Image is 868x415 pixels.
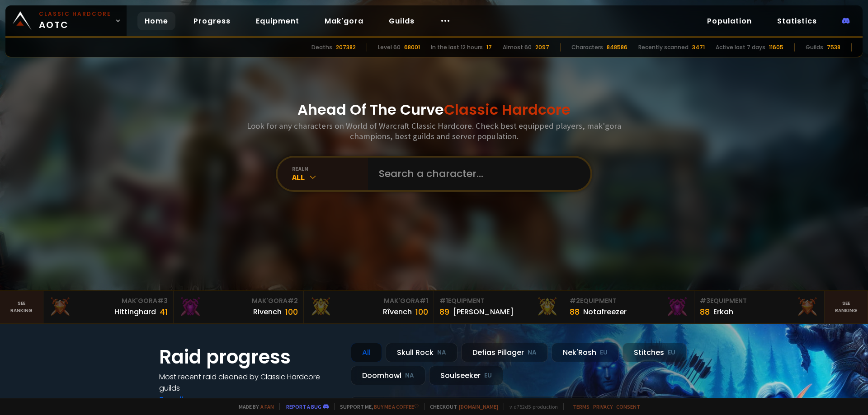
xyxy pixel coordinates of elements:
[317,12,371,30] a: Mak'gora
[374,403,419,410] a: Buy me a coffee
[827,43,840,51] div: 7538
[607,43,627,51] div: 848586
[157,296,168,305] span: # 3
[415,306,428,318] div: 100
[570,296,580,305] span: # 2
[616,403,640,410] a: Consent
[716,43,765,51] div: Active last 7 days
[461,343,548,362] div: Defias Pillager
[159,394,218,405] a: See all progress
[292,165,368,172] div: realm
[285,306,298,318] div: 100
[114,306,156,317] div: Hittinghard
[39,10,111,18] small: Classic Hardcore
[692,43,705,51] div: 3471
[571,43,603,51] div: Characters
[137,12,175,30] a: Home
[437,348,446,357] small: NA
[159,371,340,394] h4: Most recent raid cleaned by Classic Hardcore guilds
[304,291,434,323] a: Mak'Gora#1Rîvench100
[434,291,564,323] a: #1Equipment89[PERSON_NAME]
[528,348,537,357] small: NA
[351,366,425,385] div: Doomhowl
[769,43,783,51] div: 11605
[260,403,274,410] a: a fan
[405,371,414,380] small: NA
[336,43,356,51] div: 207382
[700,306,710,318] div: 88
[770,12,824,30] a: Statistics
[49,296,168,306] div: Mak'Gora
[253,306,282,317] div: Rivench
[429,366,503,385] div: Soulseeker
[638,43,689,51] div: Recently scanned
[286,403,321,410] a: Report a bug
[249,12,307,30] a: Equipment
[174,291,304,323] a: Mak'Gora#2Rivench100
[694,291,825,323] a: #3Equipment88Erkah
[552,343,619,362] div: Nek'Rosh
[583,306,627,317] div: Notafreezer
[713,306,733,317] div: Erkah
[825,291,868,323] a: Seeranking
[700,296,819,306] div: Equipment
[334,403,419,410] span: Support me,
[420,296,428,305] span: # 1
[186,12,238,30] a: Progress
[593,403,613,410] a: Privacy
[439,296,558,306] div: Equipment
[503,43,532,51] div: Almost 60
[564,291,694,323] a: #2Equipment88Notafreezer
[504,403,558,410] span: v. d752d5 - production
[373,158,580,190] input: Search a character...
[160,306,168,318] div: 41
[382,12,422,30] a: Guilds
[459,403,498,410] a: [DOMAIN_NAME]
[179,296,298,306] div: Mak'Gora
[311,43,332,51] div: Deaths
[39,10,111,32] span: AOTC
[700,12,759,30] a: Population
[288,296,298,305] span: # 2
[424,403,498,410] span: Checkout
[573,403,590,410] a: Terms
[700,296,710,305] span: # 3
[431,43,483,51] div: In the last 12 hours
[386,343,458,362] div: Skull Rock
[243,121,625,141] h3: Look for any characters on World of Warcraft Classic Hardcore. Check best equipped players, mak'g...
[486,43,492,51] div: 17
[233,403,274,410] span: Made by
[43,291,174,323] a: Mak'Gora#3Hittinghard41
[535,43,549,51] div: 2097
[444,99,571,120] span: Classic Hardcore
[309,296,428,306] div: Mak'Gora
[383,306,412,317] div: Rîvench
[484,371,492,380] small: EU
[439,296,448,305] span: # 1
[570,296,689,306] div: Equipment
[623,343,687,362] div: Stitches
[668,348,675,357] small: EU
[351,343,382,362] div: All
[570,306,580,318] div: 88
[159,343,340,371] h1: Raid progress
[453,306,514,317] div: [PERSON_NAME]
[600,348,608,357] small: EU
[378,43,401,51] div: Level 60
[439,306,449,318] div: 89
[5,5,127,36] a: Classic HardcoreAOTC
[297,99,571,121] h1: Ahead Of The Curve
[404,43,420,51] div: 68001
[292,172,368,182] div: All
[806,43,823,51] div: Guilds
